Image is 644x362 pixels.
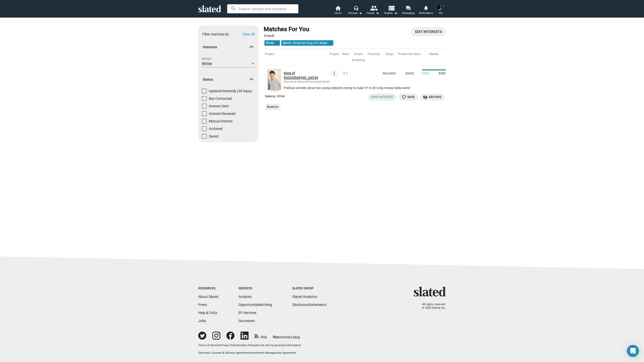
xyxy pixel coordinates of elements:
a: Notifications [417,5,435,16]
p: All rights reserved. © 2025 Slated, Inc. [417,303,446,310]
mat-icon: visibility_off [423,95,428,100]
th: Financial [366,49,381,66]
a: Cookie Policy [238,344,255,347]
div: Interests [198,56,259,72]
span: film [273,335,279,339]
span: Narrative feature | [284,80,307,83]
span: 2 [332,71,337,76]
span: | [250,351,250,354]
span: Archived [209,126,222,131]
span: Save [401,95,415,100]
span: result [264,34,274,38]
mat-icon: arrow_drop_down [357,10,364,16]
span: | [319,80,319,83]
button: Clear all [242,32,255,36]
span: Not Contacted [209,96,232,101]
mat-icon: favorite_border [401,95,406,100]
button: Save [398,94,418,101]
span: | [220,344,220,347]
mat-icon: home [335,5,341,11]
sl-message-button: Send Interest [368,94,396,101]
a: King of [GEOGRAPHIC_DATA] [284,71,328,80]
a: Open profile page - Settings dialog [411,27,446,36]
a: Press [198,303,207,307]
div: Services [348,10,363,16]
a: Help & FAQs [198,311,217,315]
span: Updated Recently (30 Days) [209,88,252,94]
th: Stage [381,49,397,66]
img: King of K Street [265,68,281,92]
mat-icon: view_list [388,4,395,12]
span: Writer [202,61,212,66]
span: English [319,80,330,83]
div: Status [198,88,259,141]
mat-icon: forum [406,6,411,10]
button: Do not sell my personal information [256,344,301,347]
span: Seeking: Writer [265,95,285,98]
span: $50K [436,72,446,76]
a: RSS [255,332,267,340]
a: Electronic Consent & Delivery Agreement [198,351,250,354]
a: Messaging [399,5,417,16]
span: 4.3 [343,71,348,75]
span: Status [203,77,250,82]
a: OpportunityMatching [238,303,272,307]
mat-icon: arrow_drop_down [393,10,399,16]
a: DisclosureStatements [292,303,327,307]
mat-icon: arrow_drop_down [374,10,380,16]
span: Mutual Interest [209,119,233,124]
div: Political comedy about two young lobbyists trying to make "it" in DC's big money lobby world [284,86,446,90]
span: Interest Received [209,111,235,116]
mat-icon: people [370,4,377,12]
span: Home [335,10,341,16]
button: Services [347,5,364,16]
mat-icon: notifications [423,5,428,10]
a: Investment Management Agreement [250,351,296,354]
th: Raised [422,49,446,66]
div: Filter matches by [202,32,229,37]
th: Project [328,49,340,66]
a: Home [329,5,347,16]
span: | [255,344,256,347]
a: About Slated [198,295,218,299]
button: People [364,5,382,16]
mat-expansion-panel-header: Status [198,71,259,87]
td: Released [381,66,397,80]
strong: 1 [264,34,266,38]
span: $50K [422,72,429,76]
td: - [350,66,366,80]
span: Comedy [307,80,319,83]
div: Matches For You [264,25,309,33]
th: Project [264,49,284,66]
a: Analysis [238,295,252,299]
button: Archive [420,94,445,101]
span: Archive [423,95,441,100]
button: Projects [382,5,399,16]
input: Search people and projects [227,4,298,13]
mat-icon: headset_mic [354,6,358,10]
mat-icon: clear [274,41,278,45]
img: Peter McCoubrey [438,5,444,11]
span: Saved [209,134,218,139]
mat-expansion-panel-header: Interests [198,39,259,55]
li: Score 2+ [265,104,280,110]
th: Production Start [397,49,422,66]
mat-chip: Writer [264,40,280,46]
button: Peter McCoubreyMe [435,4,447,17]
div: People [367,10,379,16]
span: Messaging [402,10,415,16]
td: - [366,66,381,80]
td: [DATE] [397,66,422,80]
span: Edit Interests [415,27,442,36]
th: Team [340,49,350,66]
div: Slated Group [292,287,327,291]
a: EP Services [238,311,256,315]
span: Interest Sent [209,104,229,109]
a: filmonomics blog [273,331,300,340]
a: Slated Analytics [292,295,317,299]
span: Me [439,10,442,16]
a: Privacy Policy [220,344,238,347]
span: | [238,344,238,347]
a: Terms of Service [198,344,220,347]
mat-chip: Match: Writer for King of K Street [281,40,333,46]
